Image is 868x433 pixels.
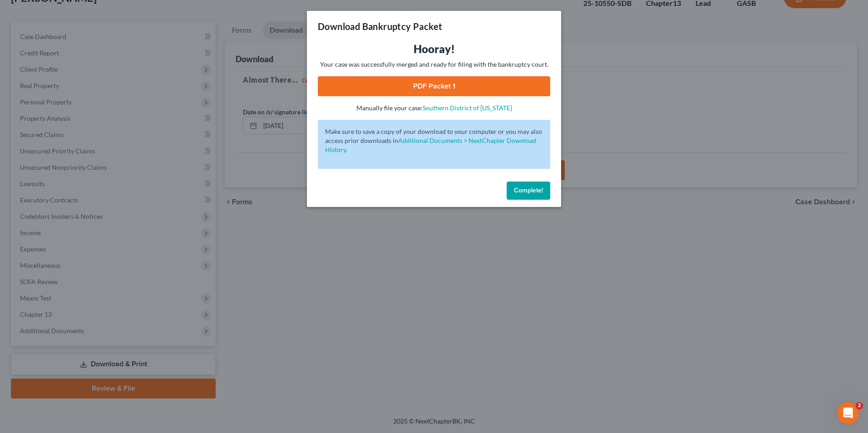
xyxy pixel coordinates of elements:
[837,402,859,424] iframe: Intercom live chat
[318,20,442,33] h3: Download Bankruptcy Packet
[318,76,550,96] a: PDF Packet 1
[325,137,536,153] a: Additional Documents > NextChapter Download History.
[507,182,550,200] button: Complete!
[325,127,543,154] p: Make sure to save a copy of your download to your computer or you may also access prior downloads in
[318,42,550,56] h3: Hooray!
[856,402,863,409] span: 2
[423,104,512,112] a: Southern District of [US_STATE]
[318,103,550,113] p: Manually file your case:
[514,187,543,194] span: Complete!
[318,60,550,69] p: Your case was successfully merged and ready for filing with the bankruptcy court.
